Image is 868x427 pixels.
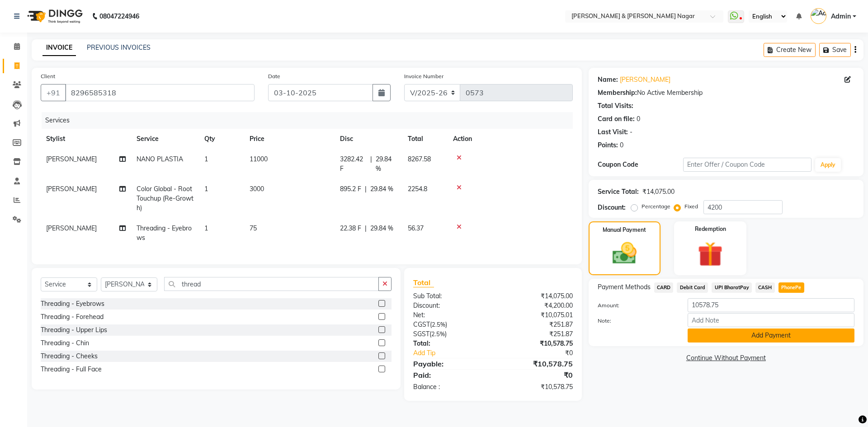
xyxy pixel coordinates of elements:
[603,226,646,234] label: Manual Payment
[340,224,361,233] span: 22.38 F
[250,155,268,163] span: 11000
[413,330,429,338] span: SGST
[99,4,139,29] b: 08047224946
[46,224,97,232] span: [PERSON_NAME]
[591,317,681,325] label: Note:
[137,224,192,242] span: Threading - Eyebrows
[41,312,104,322] div: Threading - Forehead
[598,75,618,84] div: Name:
[493,320,579,329] div: ₹251.87
[365,184,367,194] span: |
[137,185,193,212] span: Color Global - Root Touchup (Re-Growth)
[244,129,335,149] th: Price
[755,282,775,293] span: CASH
[598,127,628,137] div: Last Visit:
[406,382,493,392] div: Balance :
[598,141,618,150] div: Points:
[630,127,632,137] div: -
[204,185,208,193] span: 1
[831,12,851,21] span: Admin
[42,112,580,129] div: Services
[406,348,507,358] a: Add Tip
[637,114,640,124] div: 0
[23,4,85,29] img: logo
[164,277,379,291] input: Search or Scan
[432,321,445,328] span: 2.5%
[41,72,55,80] label: Client
[590,353,862,363] a: Continue Without Payment
[413,320,430,328] span: CGST
[406,291,493,301] div: Sub Total:
[41,84,66,101] button: +91
[620,75,670,84] a: [PERSON_NAME]
[41,338,89,348] div: Threading - Chin
[406,320,493,329] div: ( )
[591,301,681,310] label: Amount:
[507,348,579,358] div: ₹0
[131,129,199,149] th: Service
[598,101,633,111] div: Total Visits:
[598,203,626,212] div: Discount:
[365,224,367,233] span: |
[493,329,579,339] div: ₹251.87
[598,187,639,197] div: Service Total:
[493,358,579,369] div: ₹10,578.75
[598,88,637,98] div: Membership:
[406,310,493,320] div: Net:
[406,370,493,380] div: Paid:
[41,352,98,361] div: Threading - Cheeks
[683,158,811,172] input: Enter Offer / Coupon Code
[448,129,573,149] th: Action
[406,358,493,369] div: Payable:
[65,84,255,101] input: Search by Name/Mobile/Email/Code
[46,155,97,163] span: [PERSON_NAME]
[46,185,97,193] span: [PERSON_NAME]
[408,185,427,193] span: 2254.8
[204,155,208,163] span: 1
[598,160,683,169] div: Coupon Code
[493,339,579,348] div: ₹10,578.75
[493,370,579,380] div: ₹0
[41,325,107,335] div: Threading - Upper Lips
[690,239,731,270] img: _gift.svg
[598,114,635,124] div: Card on file:
[811,8,826,24] img: Admin
[642,187,675,197] div: ₹14,075.00
[688,298,854,312] input: Amount
[406,301,493,310] div: Discount:
[819,43,851,57] button: Save
[41,129,131,149] th: Stylist
[250,185,264,193] span: 3000
[204,224,208,232] span: 1
[815,158,841,172] button: Apply
[41,299,104,309] div: Threading - Eyebrows
[406,339,493,348] div: Total:
[598,88,854,98] div: No Active Membership
[688,313,854,327] input: Add Note
[712,282,752,293] span: UPI BharatPay
[87,43,151,52] a: PREVIOUS INVOICES
[199,129,244,149] th: Qty
[408,224,424,232] span: 56.37
[41,365,102,374] div: Threading - Full Face
[340,155,367,174] span: 3282.42 F
[598,282,651,292] span: Payment Methods
[250,224,257,232] span: 75
[642,202,670,211] label: Percentage
[764,43,816,57] button: Create New
[335,129,402,149] th: Disc
[493,382,579,392] div: ₹10,578.75
[376,155,397,174] span: 29.84 %
[404,72,443,80] label: Invoice Number
[408,155,431,163] span: 8267.58
[42,40,76,56] a: INVOICE
[402,129,448,149] th: Total
[137,155,183,163] span: NANO PLASTIA
[268,72,280,80] label: Date
[370,184,393,194] span: 29.84 %
[605,239,644,267] img: _cash.svg
[413,278,434,287] span: Total
[493,310,579,320] div: ₹10,075.01
[620,141,623,150] div: 0
[695,225,726,233] label: Redemption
